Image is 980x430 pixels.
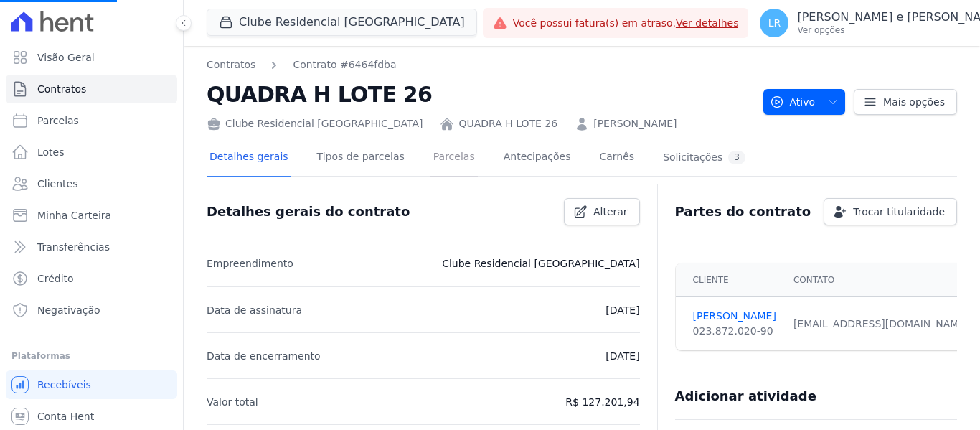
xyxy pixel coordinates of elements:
[593,205,628,219] span: Alterar
[37,177,77,191] span: Clientes
[770,89,816,115] span: Ativo
[207,116,423,131] div: Clube Residencial [GEOGRAPHIC_DATA]
[207,347,321,365] p: Data de encerramento
[693,309,776,324] a: [PERSON_NAME]
[6,43,177,72] a: Visão Geral
[37,145,65,159] span: Lotes
[207,139,291,177] a: Detalhes gerais
[853,205,945,219] span: Trocar titularidade
[793,317,969,332] div: [EMAIL_ADDRESS][DOMAIN_NAME]
[207,78,752,111] h2: QUADRA H LOTE 26
[768,18,781,28] span: LR
[660,139,748,177] a: Solicitações3
[207,203,410,220] h3: Detalhes gerais do contrato
[207,57,397,73] nav: Breadcrumb
[442,255,639,272] p: Clube Residencial [GEOGRAPHIC_DATA]
[314,139,407,177] a: Tipos de parcelas
[676,17,739,29] a: Ver detalhes
[11,347,171,365] div: Plataformas
[37,82,86,96] span: Contratos
[6,169,177,198] a: Clientes
[37,378,91,392] span: Recebíveis
[37,303,100,317] span: Negativação
[663,151,745,164] div: Solicitações
[675,203,811,220] h3: Partes do contrato
[6,106,177,135] a: Parcelas
[6,296,177,324] a: Negativação
[593,116,677,131] a: [PERSON_NAME]
[430,139,478,177] a: Parcelas
[207,9,477,36] button: Clube Residencial [GEOGRAPHIC_DATA]
[513,16,739,31] span: Você possui fatura(s) em atraso.
[37,240,110,254] span: Transferências
[763,89,846,115] button: Ativo
[501,139,574,177] a: Antecipações
[207,393,258,411] p: Valor total
[37,409,94,424] span: Conta Hent
[728,151,745,164] div: 3
[675,388,816,405] h3: Adicionar atividade
[6,201,177,230] a: Minha Carteira
[565,393,639,411] p: R$ 127.201,94
[207,57,752,73] nav: Breadcrumb
[207,255,293,272] p: Empreendimento
[676,263,785,297] th: Cliente
[6,75,177,103] a: Contratos
[564,198,640,225] a: Alterar
[6,233,177,261] a: Transferências
[824,198,957,225] a: Trocar titularidade
[37,208,111,223] span: Minha Carteira
[785,263,978,297] th: Contato
[458,116,557,131] a: QUADRA H LOTE 26
[293,57,396,73] a: Contrato #6464fdba
[37,50,95,65] span: Visão Geral
[6,138,177,167] a: Lotes
[606,302,639,319] p: [DATE]
[37,113,79,128] span: Parcelas
[854,89,957,115] a: Mais opções
[6,264,177,293] a: Crédito
[606,347,639,365] p: [DATE]
[37,271,74,286] span: Crédito
[6,370,177,399] a: Recebíveis
[207,57,255,73] a: Contratos
[207,302,302,319] p: Data de assinatura
[883,95,945,109] span: Mais opções
[693,324,776,339] div: 023.872.020-90
[596,139,637,177] a: Carnês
